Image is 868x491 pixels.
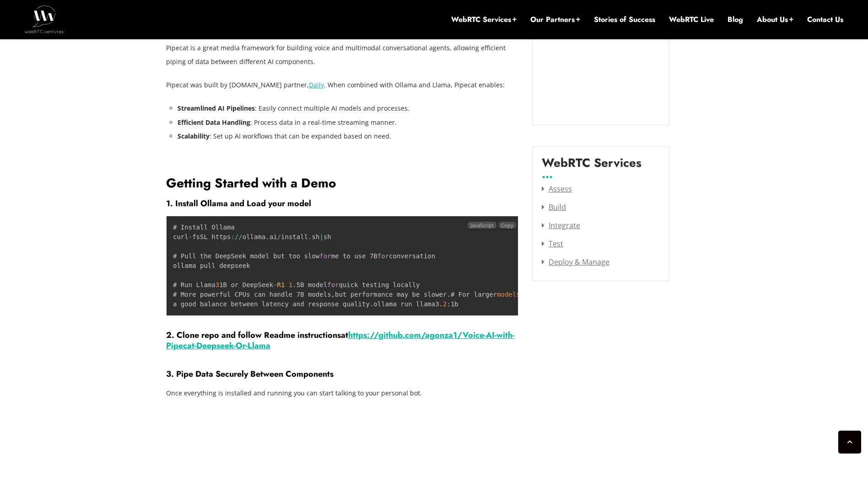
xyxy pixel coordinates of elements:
[166,41,518,69] p: Pipecat is a great media framework for building voice and multimodal conversational agents, allow...
[370,300,373,308] span: .
[468,222,496,229] span: JavaScript
[178,129,518,143] li: : Set up AI workflows that can be expanded based on need.
[309,80,324,89] a: Daily
[277,233,281,240] span: /
[265,233,269,240] span: .
[178,101,518,115] li: : Easily connect multiple AI models and processes.
[542,184,572,194] a: Assess
[308,233,312,240] span: .
[178,104,255,112] strong: Streamlined AI Pipelines
[231,233,234,240] span: :
[166,329,341,341] strong: 2. Clone repo and follow Readme instructions
[542,156,642,177] label: WebRTC Services
[216,281,219,288] span: 3
[497,291,520,298] span: models
[728,15,743,25] a: Blog
[173,224,736,308] code: # Install Ollama curl fsSL https ollama ai install sh sh # Pull the DeepSeek model but too slow m...
[669,15,714,25] a: WebRTC Live
[542,257,609,267] a: Deploy & Manage
[348,329,378,341] a: https://
[378,329,402,341] a: github
[178,118,250,127] strong: Efficient Data Handling
[499,222,516,229] button: Copy
[178,132,210,140] strong: Scalability
[277,281,285,288] span: R1
[292,281,296,288] span: .
[327,281,339,288] span: for
[166,330,518,350] h4: at
[501,222,513,229] span: Copy
[166,78,518,92] p: Pipecat was built by [DOMAIN_NAME] partner, . When combined with Ollama and Llama, Pipecat enables:
[594,15,655,25] a: Stories of Success
[319,233,323,240] span: |
[447,300,450,308] span: :
[166,368,334,380] strong: 3. Pipe Data Securely Between Components
[189,233,192,240] span: -
[166,176,518,192] h2: Getting Started with a Demo
[331,291,335,298] span: ,
[238,233,242,240] span: /
[25,5,64,33] img: WebRTC.ventures
[289,281,292,288] span: 1
[530,15,580,25] a: Our Partners
[377,252,389,260] span: for
[542,239,563,249] a: Test
[166,386,518,400] p: Once everything is installed and running you can start talking to your personal bot.
[439,300,443,308] span: .
[757,15,793,25] a: About Us
[807,15,843,25] a: Contact Us
[166,197,311,209] strong: 1. Install Ollama and Load your model
[443,300,447,308] span: 2
[273,281,277,288] span: -
[542,202,566,212] a: Build
[166,329,514,351] a: .com/agonza1/Voice-AI-with-Pipecat-Deepseek-Or-Llama
[542,220,580,230] a: Integrate
[451,15,517,25] a: WebRTC Services
[178,116,518,129] li: : Process data in a real-time streaming manner.
[235,233,238,240] span: /
[319,252,331,260] span: for
[447,291,450,298] span: .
